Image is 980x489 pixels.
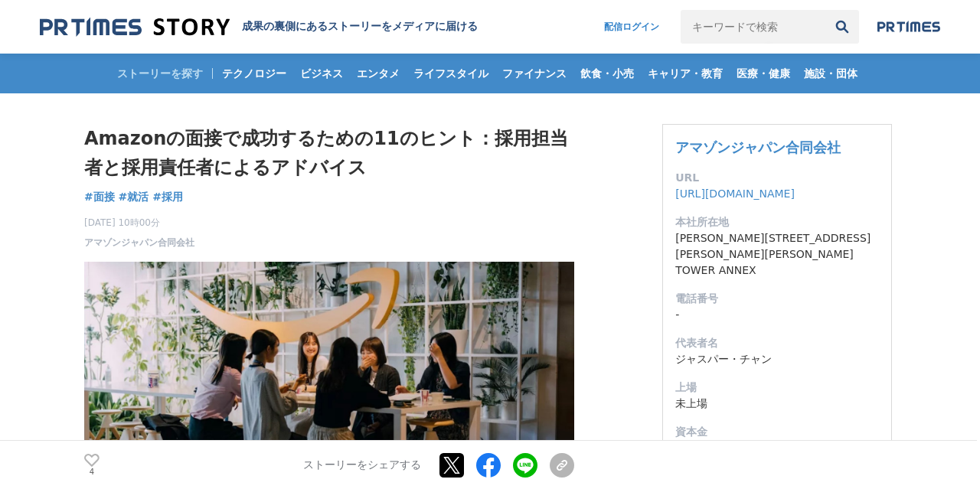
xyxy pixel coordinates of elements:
span: キャリア・教育 [642,67,729,80]
a: [URL][DOMAIN_NAME] [675,187,795,200]
h2: 成果の裏側にあるストーリーをメディアに届ける [242,20,478,34]
h1: Amazonの面接で成功するための11のヒント：採用担当者と採用責任者によるアドバイス [84,124,574,183]
dd: 未上場 [675,396,879,412]
a: 成果の裏側にあるストーリーをメディアに届ける 成果の裏側にあるストーリーをメディアに届ける [40,17,478,37]
a: ビジネス [294,54,349,93]
dt: 本社所在地 [675,214,879,230]
dt: 電話番号 [675,291,879,307]
a: 飲食・小売 [574,54,640,93]
a: 医療・健康 [730,54,796,93]
dt: 資本金 [675,424,879,440]
input: キーワードで検索 [681,10,825,44]
img: prtimes [877,21,940,33]
dt: 代表者名 [675,335,879,351]
span: ビジネス [294,67,349,80]
a: #就活 [119,189,149,205]
p: ストーリーをシェアする [303,458,421,472]
span: #就活 [119,190,149,204]
p: 4 [84,468,100,476]
span: ライフスタイル [407,67,495,80]
a: ファイナンス [496,54,573,93]
span: 医療・健康 [730,67,796,80]
a: 配信ログイン [589,10,675,44]
a: ライフスタイル [407,54,495,93]
dd: - [675,307,879,323]
a: エンタメ [351,54,406,93]
span: エンタメ [351,67,406,80]
span: #面接 [84,190,115,204]
dd: [PERSON_NAME][STREET_ADDRESS][PERSON_NAME][PERSON_NAME] TOWER ANNEX [675,230,879,279]
span: #採用 [152,190,183,204]
span: ファイナンス [496,67,573,80]
dd: ジャスパー・チャン [675,351,879,367]
a: #採用 [152,189,183,205]
dt: 上場 [675,380,879,396]
a: キャリア・教育 [642,54,729,93]
a: #面接 [84,189,115,205]
dt: URL [675,170,879,186]
a: テクノロジー [216,54,292,93]
a: アマゾンジャパン合同会社 [84,236,194,249]
img: 成果の裏側にあるストーリーをメディアに届ける [40,17,230,37]
span: [DATE] 10時00分 [84,216,194,230]
span: 飲食・小売 [574,67,640,80]
button: 検索 [825,10,859,44]
a: 施設・団体 [798,54,864,93]
span: 施設・団体 [798,67,864,80]
span: テクノロジー [216,67,292,80]
a: アマゾンジャパン合同会社 [675,139,841,155]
